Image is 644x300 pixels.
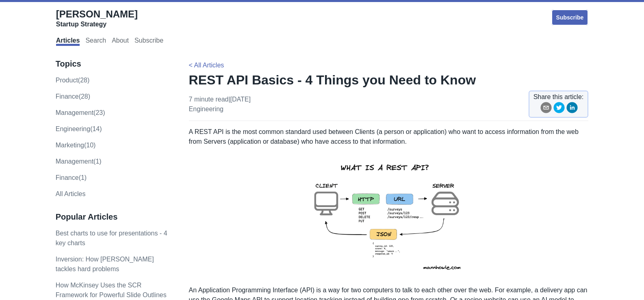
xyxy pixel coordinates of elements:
a: All Articles [56,190,86,197]
a: engineering(14) [56,125,102,132]
button: linkedin [566,102,578,116]
a: Subscribe [134,37,163,46]
a: Search [85,37,106,46]
span: [PERSON_NAME] [56,9,138,19]
p: 7 minute read | [DATE] [189,95,251,114]
span: Share this article: [533,92,584,102]
a: Finance(1) [56,174,87,181]
h3: Popular Articles [56,212,172,222]
a: management(23) [56,109,105,116]
a: Management(1) [56,158,102,165]
a: About [112,37,129,46]
a: < All Articles [189,62,224,69]
a: engineering [189,106,223,112]
a: marketing(10) [56,142,96,149]
a: finance(28) [56,93,90,100]
p: A REST API is the most common standard used between Clients (a person or application) who want to... [189,127,589,147]
div: Startup Strategy [56,20,138,28]
h1: REST API Basics - 4 Things you Need to Know [189,72,589,88]
h3: Topics [56,59,172,69]
a: How McKinsey Uses the SCR Framework for Powerful Slide Outlines [56,282,167,298]
img: rest-api [299,153,477,279]
a: Inversion: How [PERSON_NAME] tackles hard problems [56,256,154,272]
a: Articles [56,37,80,46]
button: email [540,102,552,116]
a: [PERSON_NAME]Startup Strategy [56,8,138,28]
button: twitter [553,102,565,116]
a: Subscribe [551,9,589,26]
a: product(28) [56,77,90,84]
a: Best charts to use for presentations - 4 key charts [56,230,167,246]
